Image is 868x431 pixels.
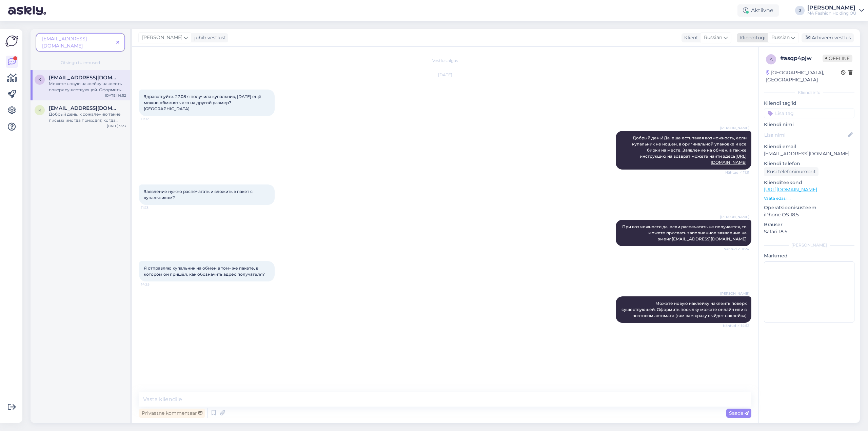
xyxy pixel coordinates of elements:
span: k [38,77,41,82]
a: [URL][DOMAIN_NAME] [764,187,817,193]
a: [EMAIL_ADDRESS][DOMAIN_NAME] [672,236,747,241]
span: [PERSON_NAME] [720,291,749,296]
div: Kliendi info [764,90,854,96]
p: Brauser [764,221,854,228]
p: Kliendi nimi [764,121,854,128]
div: Vestlus algas [139,58,751,64]
div: [GEOGRAPHIC_DATA], [GEOGRAPHIC_DATA] [766,69,841,83]
span: 11:07 [141,116,166,121]
span: При возможности да, если распечатать не получается, то можете прислать заполненное заявление на э... [622,224,748,241]
span: Здравствуйте. 27.08 я получила купальник, [DATE] ещё можно обменять его на другой размер? [GEOGRA... [144,94,262,111]
span: Nähtud ✓ 14:52 [723,323,749,328]
p: Kliendi telefon [764,160,854,167]
span: Russian [704,34,722,41]
div: Klient [682,34,698,41]
div: MA Fashion Holding OÜ [807,11,856,16]
p: Klienditeekond [764,179,854,186]
span: Можете новую наклейку наклеить поверх существующей. Оформить посылку можете онлайн или в почтовом... [622,301,748,318]
span: k [38,107,41,113]
p: Kliendi email [764,143,854,150]
span: Nähtud ✓ 11:24 [724,247,749,252]
span: [PERSON_NAME] [142,34,182,41]
div: Klienditugi [737,34,766,41]
span: Otsingu tulemused [61,60,100,66]
p: Safari 18.5 [764,228,854,235]
div: Privaatne kommentaar [139,409,205,418]
span: Заявление нужно распечатать и вложить в пакет с купальником? [144,189,254,200]
span: [EMAIL_ADDRESS][DOMAIN_NAME] [42,36,87,49]
span: Russian [771,34,790,41]
span: Я отправляю купальник на обмен в том- же пакете, в котором он пришёл, как обозначить адрес получа... [144,266,265,277]
div: # asqp4pjw [780,54,823,62]
div: Aktiivne [737,4,779,17]
p: Märkmed [764,252,854,259]
div: [DATE] 14:52 [105,93,126,98]
span: [PERSON_NAME] [720,125,749,131]
p: [EMAIL_ADDRESS][DOMAIN_NAME] [764,150,854,157]
div: juhib vestlust [192,34,226,41]
div: J [795,6,805,15]
span: 14:25 [141,282,166,287]
a: [PERSON_NAME]MA Fashion Holding OÜ [807,5,864,16]
span: Nähtud ✓ 11:11 [724,170,749,175]
div: [DATE] [139,72,751,78]
input: Lisa tag [764,108,854,118]
div: [PERSON_NAME] [764,242,854,248]
p: Vaata edasi ... [764,195,854,201]
p: Kliendi tag'id [764,100,854,107]
span: a [770,57,773,62]
span: Saada [729,410,749,416]
span: kortan64@bk.ru [49,75,119,81]
span: Добрый день! Да, еще есть такая возможность, если купальник не ношен, в оригинальной упаковке и в... [632,135,748,165]
div: Arhiveeri vestlus [802,33,854,42]
span: [PERSON_NAME] [720,214,749,219]
div: Можете новую наклейку наклеить поверх существующей. Оформить посылку можете онлайн или в почтовом... [49,81,126,93]
div: [DATE] 9:23 [107,123,126,129]
div: Добрый день, к сожалению такие письма иногда приходят, когда оплата поступает / регистрируется в ... [49,111,126,123]
div: [PERSON_NAME] [807,5,856,11]
span: Offline [823,55,852,62]
img: Askly Logo [5,35,18,47]
span: kortan64@bk.ru [49,105,119,111]
p: Operatsioonisüsteem [764,204,854,211]
input: Lisa nimi [764,131,847,139]
p: iPhone OS 18.5 [764,211,854,218]
span: 11:23 [141,205,166,210]
div: Küsi telefoninumbrit [764,167,818,176]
